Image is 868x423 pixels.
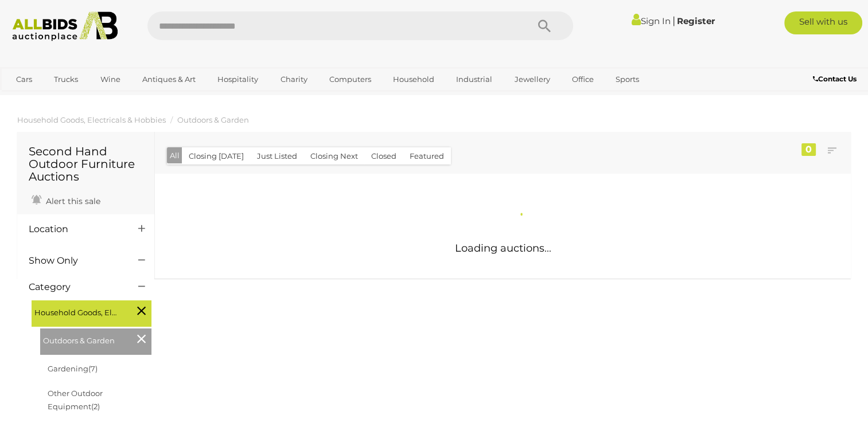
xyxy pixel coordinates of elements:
button: Closing [DATE] [182,147,251,165]
a: Wine [93,70,128,89]
a: [GEOGRAPHIC_DATA] [9,89,105,108]
a: Household Goods, Electricals & Hobbies [17,115,166,124]
div: 0 [801,143,816,156]
a: Jewellery [507,70,558,89]
span: (7) [88,364,98,373]
span: Loading auctions... [455,242,551,254]
a: Trucks [46,70,85,89]
h1: Second Hand Outdoor Furniture Auctions [29,145,143,183]
a: Gardening(7) [48,364,98,373]
a: Outdoors & Garden [177,115,249,124]
span: | [672,14,675,27]
span: Alert this sale [43,196,100,206]
span: (2) [91,402,100,411]
a: Hospitality [210,70,266,89]
a: Office [565,70,601,89]
a: Charity [273,70,314,89]
a: Computers [322,70,379,89]
a: Other Outdoor Equipment(2) [48,389,103,411]
h4: Location [29,224,121,234]
a: Sell with us [784,11,862,34]
img: Allbids.com.au [6,11,123,41]
button: Search [516,11,573,40]
a: Sign In [632,15,671,26]
a: Register [677,15,715,26]
button: Featured [403,147,451,165]
h4: Show Only [29,256,121,266]
a: Sports [608,70,647,89]
span: Household Goods, Electricals & Hobbies [34,303,120,319]
a: Household [386,70,442,89]
a: Cars [9,70,40,89]
a: Contact Us [813,73,859,85]
button: Closing Next [303,147,365,165]
span: Outdoors & Garden [43,331,129,347]
button: All [167,147,182,164]
a: Antiques & Art [135,70,203,89]
h4: Category [29,282,121,292]
b: Contact Us [813,75,857,83]
a: Alert this sale [29,191,103,209]
a: Industrial [449,70,500,89]
button: Closed [364,147,403,165]
button: Just Listed [250,147,304,165]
